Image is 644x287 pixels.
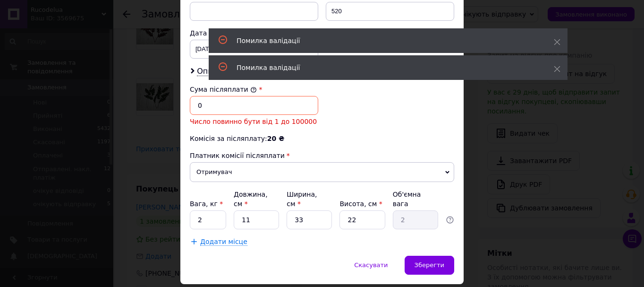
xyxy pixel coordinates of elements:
label: Висота, см [339,200,382,208]
div: Комісія за післяплату: [190,134,454,143]
label: Вага, кг [190,200,223,208]
div: Помилка валідації [237,63,530,72]
div: Число повинно бути від 1 до 100000 [190,117,318,126]
span: Зберегти [415,261,444,269]
div: Об'ємна вага [393,190,438,209]
span: Додати місце [200,238,247,246]
span: Платник комісії післяплати [190,152,285,159]
span: Опис та додаткова інформація [197,67,321,76]
span: 20 ₴ [267,135,284,142]
label: Сума післяплати [190,86,257,93]
div: Помилка валідації [237,36,530,45]
span: Скасувати [354,261,388,269]
span: Отримувач [190,162,454,182]
div: Дата відправки [190,28,318,38]
label: Ширина, см [287,191,317,208]
label: Довжина, см [234,191,268,208]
